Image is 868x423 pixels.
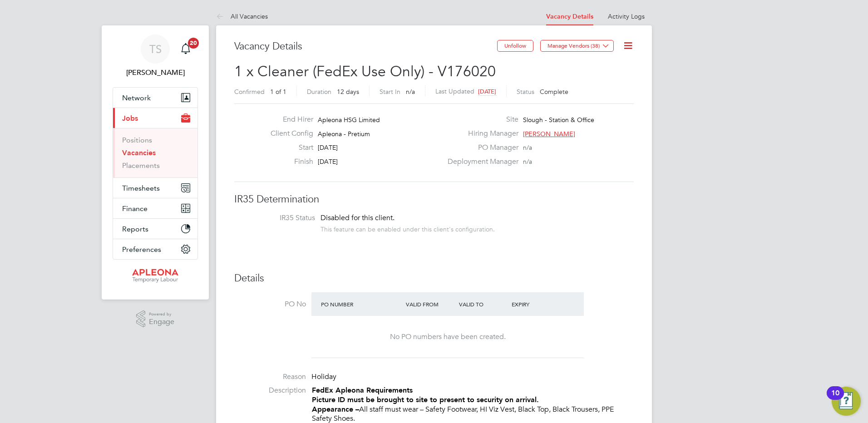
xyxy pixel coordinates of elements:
span: Slough - Station & Office [523,116,594,124]
a: 20 [177,34,195,64]
label: PO No [234,300,306,309]
a: Vacancy Details [546,13,593,20]
button: Preferences [113,239,197,259]
label: Duration [307,88,331,96]
button: Unfollow [497,40,533,52]
span: n/a [523,143,532,152]
a: Positions [122,136,152,144]
button: Reports [113,219,197,239]
button: Timesheets [113,178,197,198]
label: End Hirer [263,115,313,124]
h3: Vacancy Details [234,40,497,53]
h3: IR35 Determination [234,193,634,206]
span: Timesheets [122,184,160,192]
div: Expiry [509,296,562,312]
span: Holiday [311,372,336,381]
div: No PO numbers have been created. [321,332,575,342]
label: Deployment Manager [442,157,518,167]
label: Description [234,386,306,395]
span: Complete [540,88,568,96]
a: Powered byEngage [136,310,175,328]
span: [DATE] [318,143,338,152]
a: Go to home page [113,269,198,283]
div: PO Number [319,296,404,312]
button: Jobs [113,108,197,128]
span: Network [122,93,151,102]
label: Hiring Manager [442,129,518,138]
span: Preferences [122,245,161,254]
button: Finance [113,198,197,218]
label: Status [517,88,534,96]
span: Finance [122,204,148,213]
div: Jobs [113,128,197,177]
label: Reason [234,372,306,382]
span: Powered by [149,310,174,318]
button: Open Resource Center, 10 new notifications [832,387,861,416]
label: Site [442,115,518,124]
div: 10 [831,393,839,405]
span: TS [149,43,162,55]
div: Valid To [457,296,510,312]
span: Disabled for this client. [321,213,395,222]
span: Engage [149,318,174,326]
span: 1 x Cleaner (FedEx Use Only) - V176020 [234,63,496,80]
span: Apleona - Pretium [318,130,370,138]
a: Vacancies [122,148,156,157]
div: This feature can be enabled under this client's configuration. [321,223,495,233]
strong: FedEx Apleona Requirements [312,386,413,394]
label: Start [263,143,313,152]
nav: Main navigation [102,25,209,300]
strong: Picture ID must be brought to site to present to security on arrival. [312,395,539,404]
div: Valid From [404,296,457,312]
label: Start In [380,88,400,96]
span: 12 days [337,88,359,96]
a: Placements [122,161,160,170]
label: Client Config [263,129,313,138]
span: Reports [122,225,148,233]
span: 1 of 1 [270,88,286,96]
span: n/a [523,157,532,166]
label: Last Updated [435,87,474,95]
a: TS[PERSON_NAME] [113,34,198,78]
button: Network [113,88,197,108]
span: n/a [406,88,415,96]
a: All Vacancies [216,12,268,20]
button: Manage Vendors (38) [540,40,614,52]
span: [PERSON_NAME] [523,130,575,138]
a: Activity Logs [608,12,645,20]
span: Apleona HSG Limited [318,116,380,124]
span: 20 [188,38,199,49]
span: Tracy Sellick [113,67,198,78]
label: Confirmed [234,88,265,96]
img: apleona-logo-retina.png [132,269,178,283]
span: [DATE] [318,157,338,166]
label: Finish [263,157,313,167]
label: PO Manager [442,143,518,152]
span: Jobs [122,114,138,123]
h3: Details [234,272,634,285]
span: [DATE] [478,88,496,95]
strong: Appearance – [312,405,359,413]
label: IR35 Status [243,213,315,223]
